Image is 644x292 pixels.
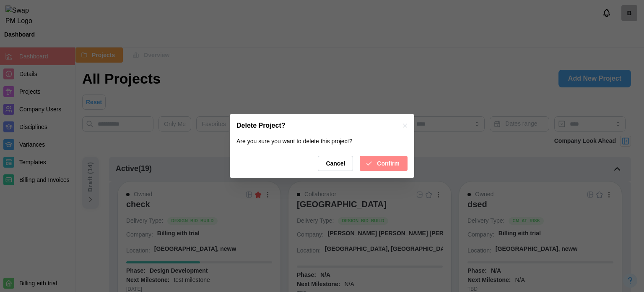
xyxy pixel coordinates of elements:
[377,156,400,171] span: Confirm
[236,122,285,129] h2: Delete Project?
[318,156,353,171] button: Cancel
[326,156,345,171] span: Cancel
[236,137,408,146] div: Are you sure you want to delete this project?
[360,156,408,171] button: Confirm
